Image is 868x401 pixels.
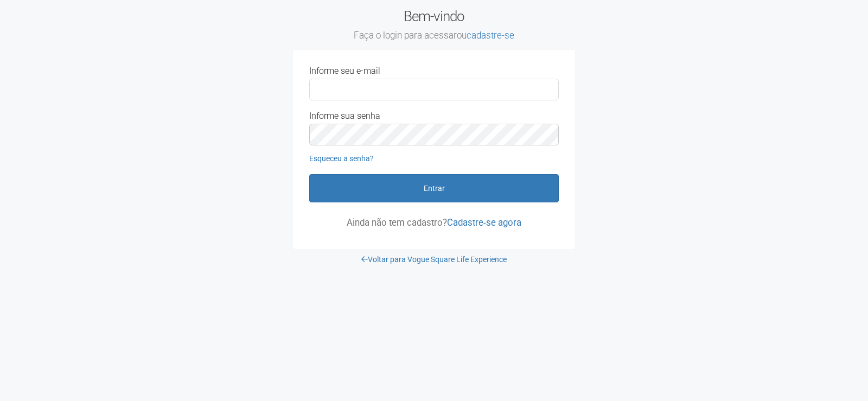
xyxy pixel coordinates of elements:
a: cadastre-se [467,30,514,41]
h2: Bem-vindo [293,8,575,42]
p: Ainda não tem cadastro? [309,218,559,227]
a: Esqueceu a senha? [309,154,374,163]
label: Informe seu e-mail [309,66,380,76]
button: Entrar [309,174,559,202]
a: Cadastre-se agora [447,217,521,228]
span: ou [457,30,514,41]
a: Voltar para Vogue Square Life Experience [361,255,507,264]
label: Informe sua senha [309,111,380,121]
small: Faça o login para acessar [293,30,575,42]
